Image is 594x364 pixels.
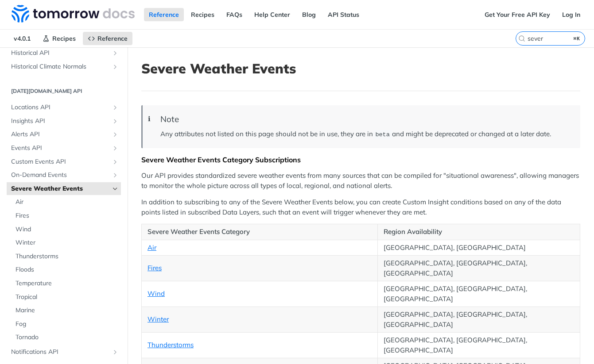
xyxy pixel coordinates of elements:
[16,198,119,207] span: Air
[16,238,119,247] span: Winter
[7,60,121,73] a: Historical Climate NormalsShow subpages for Historical Climate Normals
[378,240,580,256] td: [GEOGRAPHIC_DATA], [GEOGRAPHIC_DATA]
[16,265,119,274] span: Floods
[7,87,121,95] h2: [DATE][DOMAIN_NAME] API
[11,263,121,276] a: Floods
[11,49,109,57] span: Historical API
[7,46,121,60] a: Historical APIShow subpages for Historical API
[9,32,35,45] span: v4.0.1
[378,333,580,358] td: [GEOGRAPHIC_DATA], [GEOGRAPHIC_DATA], [GEOGRAPHIC_DATA]
[112,118,119,125] button: Show subpages for Insights API
[112,104,119,111] button: Show subpages for Locations API
[112,63,119,70] button: Show subpages for Historical Climate Normals
[148,341,194,349] a: Thunderstorms
[7,182,121,195] a: Severe Weather EventsHide subpages for Severe Weather Events
[16,279,119,288] span: Temperature
[144,8,184,21] a: Reference
[557,8,585,21] a: Log In
[186,8,219,21] a: Recipes
[11,144,109,153] span: Events API
[11,318,121,331] a: Fog
[112,158,119,165] button: Show subpages for Custom Events API
[12,5,135,23] img: Tomorrow.io Weather API Docs
[323,8,364,21] a: API Status
[16,306,119,315] span: Marine
[11,291,121,304] a: Tropical
[16,252,119,261] span: Thunderstorms
[141,61,580,77] h1: Severe Weather Events
[11,250,121,263] a: Thunderstorms
[378,307,580,333] td: [GEOGRAPHIC_DATA], [GEOGRAPHIC_DATA], [GEOGRAPHIC_DATA]
[112,172,119,179] button: Show subpages for On-Demand Events
[11,277,121,290] a: Temperature
[52,34,76,42] span: Recipes
[148,289,165,298] a: Wind
[11,130,109,139] span: Alerts API
[11,348,109,356] span: Notifications API
[112,50,119,57] button: Show subpages for Historical API
[112,349,119,356] button: Show subpages for Notifications API
[11,117,109,126] span: Insights API
[480,8,555,21] a: Get Your Free API Key
[142,224,378,240] th: Severe Weather Events Category
[375,131,389,138] span: beta
[141,171,580,191] p: Our API provides standardized severe weather events from many sources that can be compiled for "s...
[11,304,121,317] a: Marine
[148,264,162,272] a: Fires
[7,155,121,169] a: Custom Events APIShow subpages for Custom Events API
[518,35,525,42] svg: Search
[249,8,295,21] a: Help Center
[378,281,580,307] td: [GEOGRAPHIC_DATA], [GEOGRAPHIC_DATA], [GEOGRAPHIC_DATA]
[148,315,169,323] a: Winter
[11,331,121,344] a: Tornado
[112,185,119,192] button: Hide subpages for Severe Weather Events
[297,8,321,21] a: Blog
[11,184,109,193] span: Severe Weather Events
[378,256,580,281] td: [GEOGRAPHIC_DATA], [GEOGRAPHIC_DATA], [GEOGRAPHIC_DATA]
[141,197,580,217] p: In addition to subscribing to any of the Severe Weather Events below, you can create Custom Insig...
[571,34,582,43] kbd: ⌘K
[148,114,151,124] span: ℹ
[112,145,119,152] button: Show subpages for Events API
[7,345,121,359] a: Notifications APIShow subpages for Notifications API
[11,157,109,166] span: Custom Events API
[16,211,119,220] span: Fires
[11,195,121,209] a: Air
[11,103,109,112] span: Locations API
[7,169,121,182] a: On-Demand EventsShow subpages for On-Demand Events
[378,224,580,240] th: Region Availability
[16,320,119,329] span: Fog
[11,236,121,249] a: Winter
[11,62,109,71] span: Historical Climate Normals
[16,293,119,302] span: Tropical
[112,131,119,138] button: Show subpages for Alerts API
[11,223,121,236] a: Wind
[11,171,109,180] span: On-Demand Events
[221,8,247,21] a: FAQs
[97,34,128,42] span: Reference
[11,209,121,222] a: Fires
[148,243,156,252] a: Air
[7,142,121,155] a: Events APIShow subpages for Events API
[141,155,580,164] div: Severe Weather Events Category Subscriptions
[160,114,571,124] div: Note
[83,32,132,45] a: Reference
[38,32,81,45] a: Recipes
[160,129,571,139] p: Any attributes not listed on this page should not be in use, they are in and might be deprecated ...
[16,225,119,234] span: Wind
[7,115,121,128] a: Insights APIShow subpages for Insights API
[7,128,121,141] a: Alerts APIShow subpages for Alerts API
[16,333,119,342] span: Tornado
[7,101,121,114] a: Locations APIShow subpages for Locations API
